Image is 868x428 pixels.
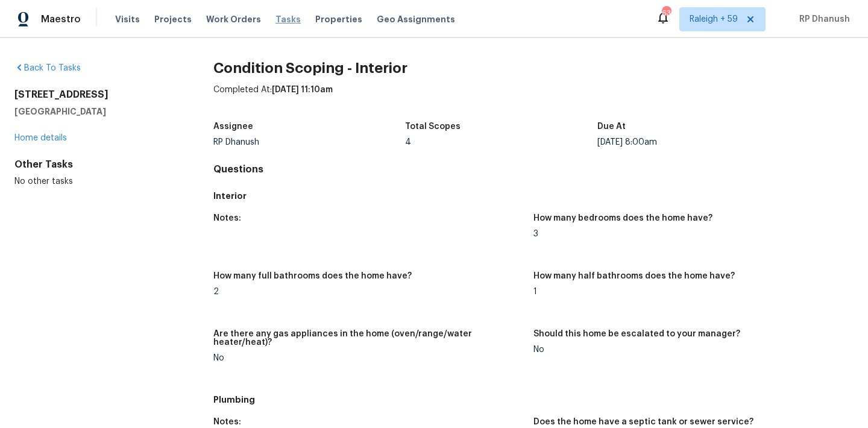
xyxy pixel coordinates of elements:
h2: Condition Scoping - Interior [213,62,854,74]
div: Other Tasks [14,159,175,171]
a: Home details [14,134,67,142]
h5: How many half bathrooms does the home have? [533,272,735,280]
h5: Plumbing [213,394,854,406]
a: Back To Tasks [14,64,81,72]
span: Geo Assignments [377,13,455,25]
div: 4 [405,138,597,146]
h5: Does the home have a septic tank or sewer service? [533,418,753,426]
span: Raleigh + 59 [690,13,738,25]
span: Projects [154,13,192,25]
span: No other tasks [14,177,73,186]
h2: [STREET_ADDRESS] [14,89,175,101]
h5: Notes: [213,214,241,222]
span: Visits [115,13,140,25]
h5: Due At [597,122,626,131]
h5: Are there any gas appliances in the home (oven/range/water heater/heat)? [213,330,524,347]
span: [DATE] 11:10am [272,86,333,94]
div: 3 [533,230,844,238]
h5: Interior [213,190,854,202]
h5: Assignee [213,122,253,131]
div: [DATE] 8:00am [597,138,790,146]
span: Maestro [41,13,81,25]
div: No [213,354,524,362]
div: 638 [662,7,670,19]
div: 1 [533,288,844,296]
div: No [533,345,844,354]
span: RP Dhanush [794,13,850,25]
div: Completed At: [213,84,854,115]
h5: [GEOGRAPHIC_DATA] [14,105,175,118]
h5: Notes: [213,418,241,426]
div: RP Dhanush [213,138,406,146]
h5: Should this home be escalated to your manager? [533,330,740,338]
span: Properties [315,13,362,25]
h5: Total Scopes [405,122,461,131]
span: Work Orders [206,13,261,25]
h4: Questions [213,163,854,175]
h5: How many bedrooms does the home have? [533,214,712,222]
span: Tasks [275,15,301,24]
div: 2 [213,288,524,296]
h5: How many full bathrooms does the home have? [213,272,412,280]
